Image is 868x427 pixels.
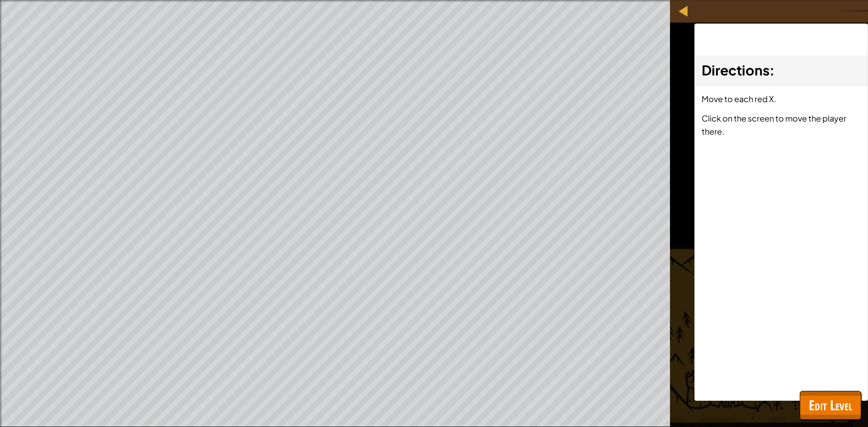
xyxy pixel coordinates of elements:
[702,112,861,138] p: Click on the screen to move the player there.
[809,396,852,414] span: Edit Level
[800,391,861,420] button: Edit Level
[702,60,861,80] h3: :
[702,92,861,105] p: Move to each red X.
[702,61,769,79] span: Directions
